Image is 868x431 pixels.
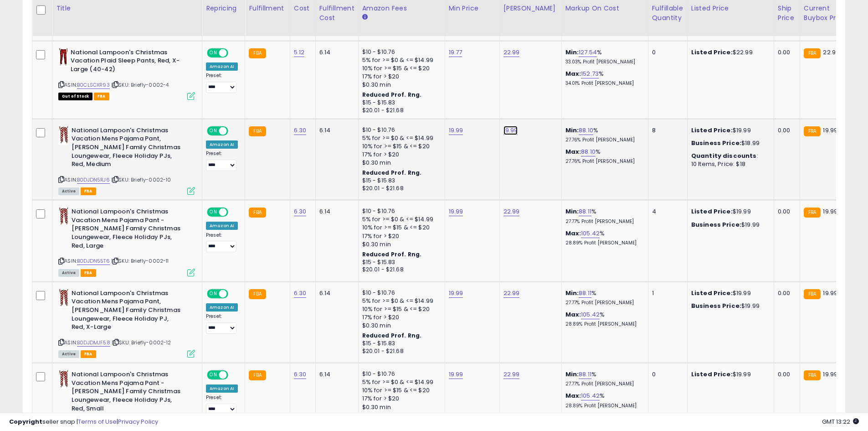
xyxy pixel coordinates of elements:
div: 17% for > $20 [362,73,438,81]
div: 6.14 [319,370,351,379]
b: National Lampoon's Christmas Vacation Mens Pajama Pant - [PERSON_NAME] Family Christmas Loungewea... [72,208,182,252]
div: Fulfillment Cost [319,4,354,23]
b: Reduced Prof. Rng. [362,332,422,339]
div: Amazon AI [206,384,238,393]
div: $15 - $15.83 [362,177,438,185]
div: $22.99 [691,48,767,57]
div: 4 [652,208,680,216]
b: Max: [565,69,581,78]
div: seller snap | | [9,418,158,426]
p: 27.77% Profit [PERSON_NAME] [565,218,641,225]
div: ASIN: [58,208,195,275]
a: 105.42 [581,391,600,400]
div: [PERSON_NAME] [503,4,558,13]
b: Max: [565,391,581,400]
p: 33.03% Profit [PERSON_NAME] [565,59,641,65]
div: Current Buybox Price [804,4,851,23]
div: Amazon AI [206,62,238,71]
b: Max: [565,229,581,238]
div: $10 - $10.76 [362,208,438,215]
div: 17% for > $20 [362,232,438,240]
b: National Lampoon's Christmas Vacation Mens Pajama Pant - [PERSON_NAME] Family Christmas Loungewea... [72,370,182,415]
p: 27.77% Profit [PERSON_NAME] [565,381,641,387]
div: $19.99 [691,221,767,229]
div: Amazon Fees [362,4,441,13]
div: Fulfillable Quantity [652,4,683,23]
strong: Copyright [9,417,42,426]
b: Min: [565,207,579,216]
div: 0.00 [778,126,793,135]
span: OFF [227,208,241,216]
div: Amazon AI [206,303,238,312]
b: Min: [565,370,579,379]
div: $10 - $10.76 [362,289,438,297]
div: 0.00 [778,48,793,57]
div: 8 [652,126,680,135]
span: 19.99 [823,370,837,379]
div: Min Price [449,4,496,13]
div: Preset: [206,313,238,334]
a: 88.11 [579,207,591,216]
div: % [565,311,641,327]
b: Listed Price: [691,289,733,297]
div: 17% for > $20 [362,313,438,322]
div: % [565,392,641,409]
div: % [565,229,641,246]
a: 5.12 [294,48,305,57]
small: FBA [249,126,266,136]
b: Max: [565,310,581,319]
div: 0.00 [778,208,793,216]
div: ASIN: [58,48,195,99]
a: 19.99 [503,126,518,135]
div: Preset: [206,151,238,171]
b: Reduced Prof. Rng. [362,169,422,177]
div: 17% for > $20 [362,395,438,403]
div: $10 - $10.76 [362,370,438,378]
span: ON [208,208,219,216]
div: Repricing [206,4,241,13]
span: FBA [81,187,96,195]
p: 28.89% Profit [PERSON_NAME] [565,240,641,246]
a: 22.99 [503,207,520,216]
a: 22.99 [503,289,520,298]
div: Cost [294,4,312,13]
a: 19.99 [449,126,463,135]
span: All listings currently available for purchase on Amazon [58,187,79,195]
b: Max: [565,147,581,156]
div: $19.99 [691,126,767,135]
a: Privacy Policy [118,417,158,426]
a: 6.30 [294,207,307,216]
a: 22.99 [503,48,520,57]
span: All listings that are currently out of stock and unavailable for purchase on Amazon [58,93,92,100]
div: 5% for >= $0 & <= $14.99 [362,378,438,386]
span: | SKU: Briefly-0002-10 [111,176,171,183]
div: 0.00 [778,370,793,379]
span: FBA [81,269,96,277]
div: 6.14 [319,289,351,297]
span: OFF [227,290,241,297]
p: 34.01% Profit [PERSON_NAME] [565,80,641,87]
span: 19.99 [823,207,837,216]
span: 2025-09-15 13:22 GMT [822,417,859,426]
span: All listings currently available for purchase on Amazon [58,350,79,358]
div: % [565,70,641,87]
div: 10% for >= $15 & <= $20 [362,305,438,313]
div: 10% for >= $15 & <= $20 [362,64,438,73]
div: $19.99 [691,370,767,379]
b: Listed Price: [691,207,733,216]
div: $20.01 - $21.68 [362,185,438,192]
small: FBA [804,48,821,58]
div: Preset: [206,395,238,415]
div: Amazon AI [206,222,238,230]
div: 6.14 [319,208,351,216]
a: 88.10 [579,126,593,135]
div: 5% for >= $0 & <= $14.99 [362,134,438,142]
b: Min: [565,289,579,297]
b: National Lampoon's Christmas Vacation Plaid Sleep Pants, Red, X-Large (40-42) [71,48,181,76]
div: ASIN: [58,289,195,357]
div: 10% for >= $15 & <= $20 [362,142,438,151]
b: Quantity discounts [691,151,757,160]
div: Ship Price [778,4,796,23]
a: B0DJDMJF58 [77,339,110,347]
b: Business Price: [691,139,741,147]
